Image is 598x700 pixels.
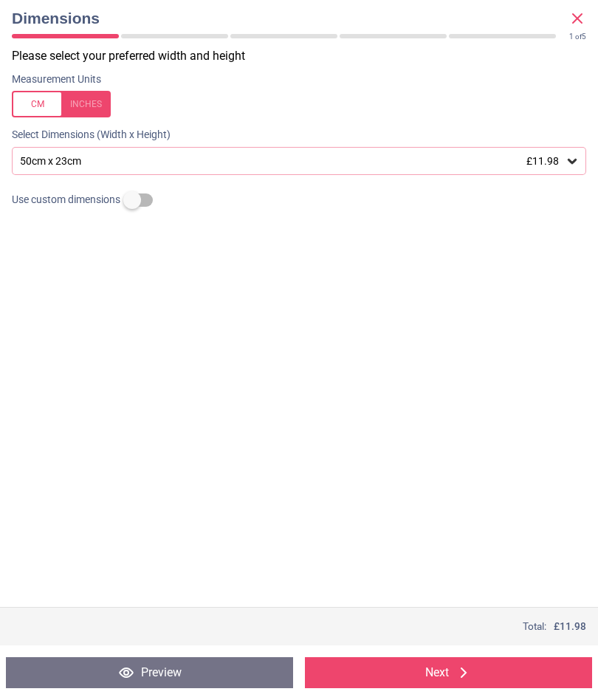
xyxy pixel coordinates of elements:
div: of 5 [569,32,586,42]
div: 50cm x 23cm [18,155,565,168]
span: Dimensions [12,7,568,29]
button: Preview [6,657,293,688]
span: Use custom dimensions [12,193,120,207]
span: 11.98 [560,620,586,632]
button: Next [305,657,592,688]
label: Measurement Units [12,72,101,87]
p: Please select your preferred width and height [12,48,598,64]
span: 1 [569,32,574,41]
div: Total: [12,620,586,634]
span: £ [554,620,586,634]
span: £11.98 [526,155,559,167]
